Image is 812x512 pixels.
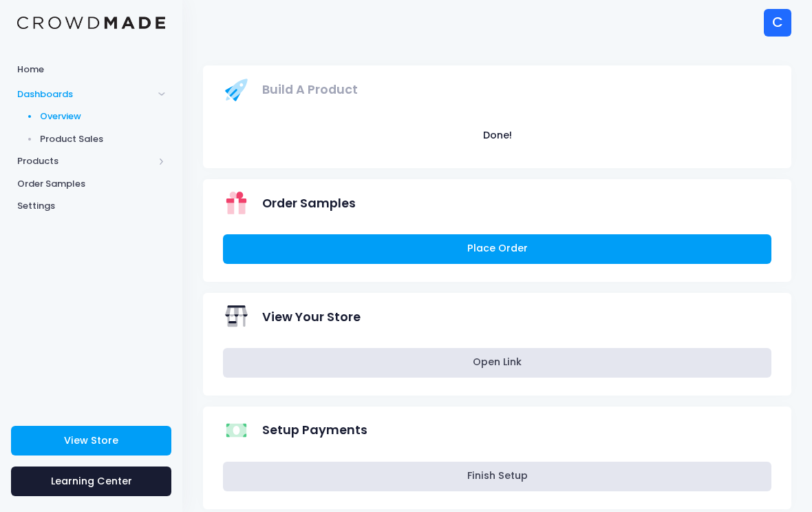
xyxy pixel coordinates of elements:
[262,81,358,99] span: Build A Product
[11,467,171,496] a: Learning Center
[17,63,165,76] span: Home
[64,433,118,447] span: View Store
[223,462,771,491] a: Finish Setup
[223,121,771,150] button: Done!
[51,474,132,488] span: Learning Center
[764,9,791,37] div: C
[17,199,165,213] span: Settings
[40,132,166,146] span: Product Sales
[262,194,356,213] span: Order Samples
[17,88,153,101] span: Dashboards
[223,234,771,264] a: Place Order
[40,110,166,123] span: Overview
[262,308,361,327] span: View Your Store
[17,17,165,30] img: Logo
[223,348,771,378] a: Open Link
[262,421,367,440] span: Setup Payments
[17,154,153,168] span: Products
[17,177,165,191] span: Order Samples
[11,426,171,455] a: View Store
